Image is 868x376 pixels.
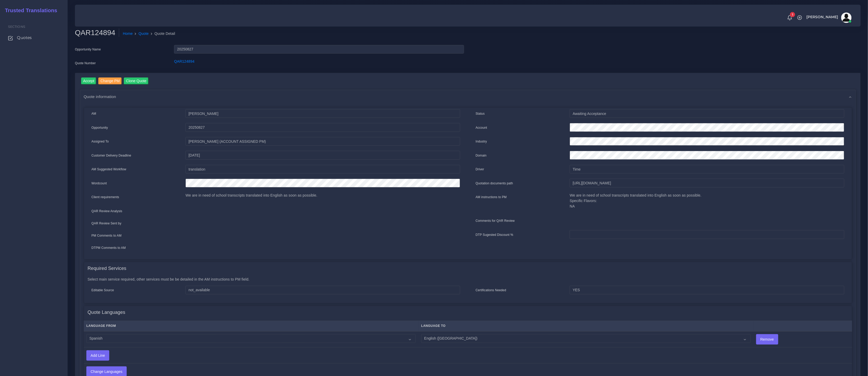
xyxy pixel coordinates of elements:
h2: Trusted Translations [1,7,57,14]
a: QAR124894 [174,59,194,63]
label: Account [476,125,487,130]
a: Trusted Translations [1,6,57,15]
p: We are in need of school transcripts translated into English as soon as possible. Specific Flavor... [570,193,844,209]
label: Driver [476,167,484,172]
span: Quotes [17,35,32,41]
p: We are in need of school transcripts translated into English as soon as possible. [185,193,460,198]
label: Certifications Needed [476,288,506,293]
label: DTPM Comments to AM [92,245,126,250]
input: Add Line [87,351,109,360]
li: Quote Detail [149,31,175,36]
input: Remove [756,334,778,344]
a: Home [123,31,133,36]
div: Quote information [80,90,856,103]
span: 1 [790,12,795,17]
label: Opportunity [92,125,108,130]
input: Change PM [98,77,122,85]
a: 1 [785,15,794,21]
a: [PERSON_NAME]avatar [804,12,853,23]
p: Select main service required, other services must be be detailed in the AM instructions to PM field. [88,277,848,282]
label: PM Comments to AM [92,233,122,238]
label: AM [92,111,96,116]
span: [PERSON_NAME] [806,15,838,19]
label: Domain [476,153,487,158]
input: pm [185,137,460,146]
input: Accept [81,77,97,85]
a: Quotes [4,32,64,43]
th: Language To [419,321,753,331]
label: AM Suggested Workflow [92,167,126,172]
label: Quotation documents path [476,181,513,186]
span: Sections [8,25,25,29]
label: QAR Review Sent by [92,221,121,226]
label: DTP Sugested Discount % [476,232,513,237]
span: Quote information [84,94,116,100]
label: Comments for QAR Review [476,218,515,223]
label: Customer Delivery Deadline [92,153,131,158]
label: Assigned To [92,139,109,144]
a: Quote [139,31,149,36]
label: Industry [476,139,487,144]
label: QAR Review Analysis [92,209,123,213]
h4: Quote Languages [88,310,125,315]
label: Wordcount [92,181,107,186]
label: Editable Source [92,288,114,293]
h4: Required Services [88,266,126,271]
h2: QAR124894 [75,28,119,37]
img: avatar [841,12,852,23]
label: Quote Number [75,61,96,66]
th: Language From [84,321,419,331]
label: Opportunity Name [75,47,101,52]
label: Status [476,111,485,116]
label: AM instructions to PM [476,195,507,199]
label: Client requirements [92,195,119,199]
input: Clone Quote [124,77,149,85]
